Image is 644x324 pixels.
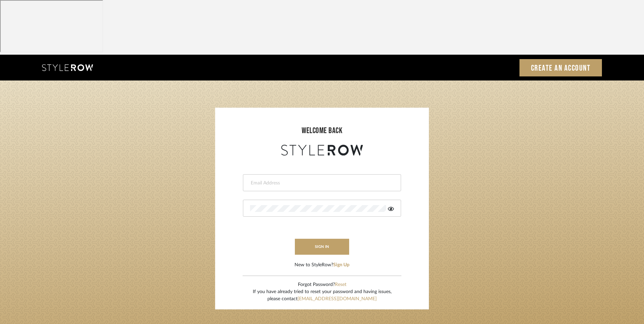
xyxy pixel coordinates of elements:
[335,281,346,288] button: Reset
[295,262,349,269] div: New to StyleRow?
[519,59,602,76] a: Create an Account
[253,288,392,303] div: If you have already tried to reset your password and having issues, please contact
[250,180,392,186] input: Email Address
[222,125,422,137] div: welcome back
[253,281,392,288] div: Forgot Password?
[298,296,377,301] a: [EMAIL_ADDRESS][DOMAIN_NAME]
[333,262,349,269] button: Sign Up
[295,239,349,255] button: sign in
